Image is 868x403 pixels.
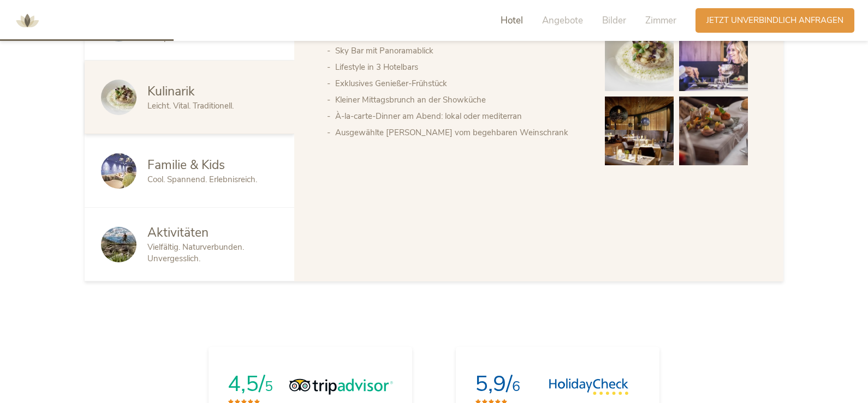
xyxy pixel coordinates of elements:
[147,242,244,264] span: Vielfältig. Naturverbunden. Unvergesslich.
[549,378,629,395] img: HolidayCheck
[11,16,44,24] a: AMONTI & LUNARIS Wellnessresort
[475,369,512,399] span: 5,9/
[335,92,583,108] li: Kleiner Mittagsbrunch an der Showküche
[147,224,209,241] span: Aktivitäten
[706,15,843,26] span: Jetzt unverbindlich anfragen
[147,174,257,185] span: Cool. Spannend. Erlebnisreich.
[147,157,225,173] span: Familie & Kids
[542,14,583,27] span: Angebote
[335,59,583,75] li: Lifestyle in 3 Hotelbars
[335,43,583,59] li: Sky Bar mit Panoramablick
[289,378,393,395] img: Tripadvisor
[335,124,583,141] li: Ausgewählte [PERSON_NAME] vom begehbaren Weinschrank
[147,83,195,100] span: Kulinarik
[335,108,583,124] li: À-la-carte-Dinner am Abend: lokal oder mediterran
[11,4,44,37] img: AMONTI & LUNARIS Wellnessresort
[335,75,583,92] li: Exklusives Genießer-Frühstück
[228,369,265,399] span: 4,5/
[645,14,676,27] span: Zimmer
[147,100,234,111] span: Leicht. Vital. Traditionell.
[265,377,273,396] span: 5
[602,14,626,27] span: Bilder
[501,14,523,27] span: Hotel
[512,377,520,396] span: 6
